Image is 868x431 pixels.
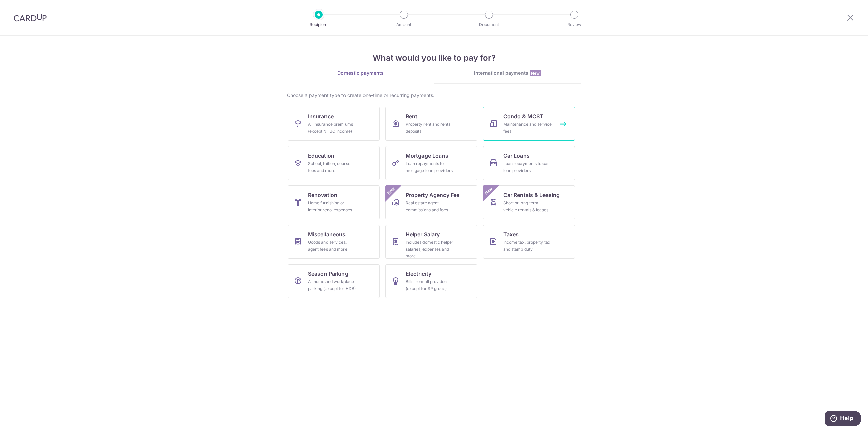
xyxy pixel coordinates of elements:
div: Maintenance and service fees [503,121,552,135]
div: Choose a payment type to create one-time or recurring payments. [287,92,581,99]
a: Car LoansLoan repayments to car loan providers [483,146,575,180]
img: CardUp [14,14,47,22]
span: New [483,185,494,197]
span: New [530,70,541,76]
span: Help [15,5,29,11]
div: Loan repayments to car loan providers [503,160,552,174]
a: Condo & MCSTMaintenance and service fees [483,107,575,141]
span: Helper Salary [406,230,440,238]
div: Home furnishing or interior reno-expenses [308,200,357,213]
span: Education [308,152,334,160]
span: Electricity [406,270,431,278]
a: Season ParkingAll home and workplace parking (except for HDB) [288,264,380,298]
a: TaxesIncome tax, property tax and stamp duty [483,225,575,259]
div: Bills from all providers (except for SP group) [406,278,454,292]
span: Miscellaneous [308,230,346,238]
a: Mortgage LoansLoan repayments to mortgage loan providers [385,146,477,180]
div: School, tuition, course fees and more [308,160,357,174]
div: International payments [434,70,581,77]
span: Renovation [308,191,337,199]
a: MiscellaneousGoods and services, agent fees and more [288,225,380,259]
span: Property Agency Fee [406,191,459,199]
p: Amount [379,21,429,28]
h4: What would you like to pay for? [287,52,581,64]
a: Property Agency FeeReal estate agent commissions and feesNew [385,185,477,219]
div: Property rent and rental deposits [406,121,454,135]
span: Rent [406,112,417,120]
a: ElectricityBills from all providers (except for SP group) [385,264,477,298]
div: All insurance premiums (except NTUC Income) [308,121,357,135]
iframe: Opens a widget where you can find more information [825,411,861,428]
div: Loan repayments to mortgage loan providers [406,160,454,174]
span: New [386,185,397,197]
span: Car Rentals & Leasing [503,191,560,199]
a: Helper SalaryIncludes domestic helper salaries, expenses and more [385,225,477,259]
div: Domestic payments [287,70,434,76]
div: Goods and services, agent fees and more [308,239,357,253]
p: Review [549,21,599,28]
a: EducationSchool, tuition, course fees and more [288,146,380,180]
a: Car Rentals & LeasingShort or long‑term vehicle rentals & leasesNew [483,185,575,219]
div: Income tax, property tax and stamp duty [503,239,552,253]
div: All home and workplace parking (except for HDB) [308,278,357,292]
span: Taxes [503,230,519,238]
span: Season Parking [308,270,348,278]
p: Recipient [294,21,344,28]
span: Condo & MCST [503,112,544,120]
p: Document [464,21,514,28]
span: Insurance [308,112,334,120]
div: Real estate agent commissions and fees [406,200,454,213]
span: Mortgage Loans [406,152,448,160]
div: Short or long‑term vehicle rentals & leases [503,200,552,213]
a: InsuranceAll insurance premiums (except NTUC Income) [288,107,380,141]
span: Car Loans [503,152,530,160]
a: RenovationHome furnishing or interior reno-expenses [288,185,380,219]
div: Includes domestic helper salaries, expenses and more [406,239,454,259]
a: RentProperty rent and rental deposits [385,107,477,141]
